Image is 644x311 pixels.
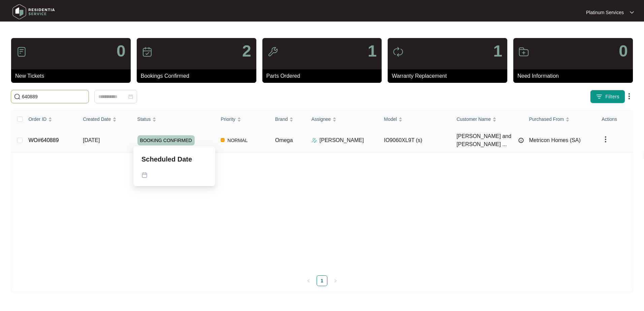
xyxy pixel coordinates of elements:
img: residentia service logo [10,2,57,22]
span: [PERSON_NAME] and [PERSON_NAME] ... [456,132,515,148]
img: dropdown arrow [625,92,633,100]
p: Parts Ordered [266,72,382,80]
th: Purchased From [524,110,596,128]
img: icon [393,46,404,57]
p: 0 [619,43,628,59]
th: Priority [215,110,270,128]
img: icon [16,46,27,57]
li: Next Page [330,275,341,286]
img: Vercel Logo [221,138,225,142]
span: Brand [275,115,288,123]
th: Customer Name [451,110,523,128]
span: right [333,279,337,283]
img: map-pin [141,172,148,178]
img: icon [142,46,153,57]
img: Assigner Icon [312,138,317,143]
p: 1 [493,43,502,59]
p: 2 [242,43,251,59]
span: Omega [275,137,293,143]
input: Search by Order Id, Assignee Name, Customer Name, Brand and Model [22,93,86,100]
span: Metricon Homes (SA) [529,137,581,143]
th: Created Date [77,110,132,128]
p: Bookings Confirmed [141,72,256,80]
img: Info icon [518,138,524,143]
span: Filters [605,93,619,100]
a: 1 [317,276,327,286]
p: Warranty Replacement [392,72,507,80]
p: 1 [368,43,377,59]
span: Priority [221,115,235,123]
img: dropdown arrow [602,135,610,143]
li: 1 [317,275,327,286]
th: Actions [596,110,633,128]
th: Model [379,110,451,128]
p: Scheduled Date [141,154,192,164]
span: Model [384,115,397,123]
span: Order ID [28,115,46,123]
span: Assignee [312,115,331,123]
p: New Tickets [15,72,131,80]
p: [PERSON_NAME] [320,136,364,144]
a: WO#640889 [28,137,59,143]
span: left [307,279,311,283]
th: Order ID [23,110,77,128]
span: Status [137,115,151,123]
span: NORMAL [225,136,250,144]
p: Platinum Services [586,9,624,16]
span: Created Date [83,115,111,123]
td: IO9060XL9T (s) [379,128,451,153]
th: Brand [270,110,306,128]
button: right [330,275,341,286]
th: Assignee [306,110,379,128]
button: left [303,275,314,286]
li: Previous Page [303,275,314,286]
span: Purchased From [529,115,564,123]
p: 0 [117,43,126,59]
span: [DATE] [83,137,100,143]
p: Need Information [517,72,633,80]
th: Status [132,110,216,128]
img: search-icon [14,93,21,100]
img: icon [518,46,529,57]
span: Customer Name [456,115,491,123]
img: filter icon [596,93,603,100]
img: icon [267,46,278,57]
img: dropdown arrow [630,11,634,14]
button: filter iconFilters [590,90,625,103]
span: BOOKING CONFIRMED [137,135,195,145]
